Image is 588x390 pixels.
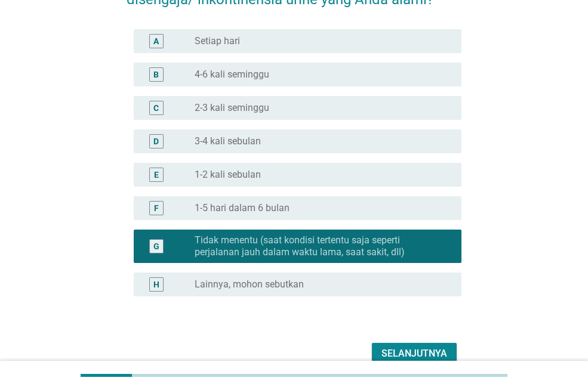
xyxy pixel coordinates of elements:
div: C [153,101,159,114]
label: 1-5 hari dalam 6 bulan [195,202,290,214]
div: F [154,202,159,214]
label: 4-6 kali seminggu [195,69,269,81]
div: D [153,135,159,147]
div: Selanjutnya [381,346,447,361]
label: 1-2 kali sebulan [195,169,261,181]
div: A [153,35,159,47]
label: Lainnya, mohon sebutkan [195,278,304,290]
div: H [153,278,159,290]
label: Setiap hari [195,35,240,47]
label: 3-4 kali sebulan [195,135,261,147]
div: B [153,68,159,81]
div: G [153,240,159,252]
label: 2-3 kali seminggu [195,102,269,114]
div: E [154,168,159,181]
button: Selanjutnya [372,343,457,364]
label: Tidak menentu (saat kondisi tertentu saja seperti perjalanan jauh dalam waktu lama, saat sakit, dll) [195,234,442,258]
